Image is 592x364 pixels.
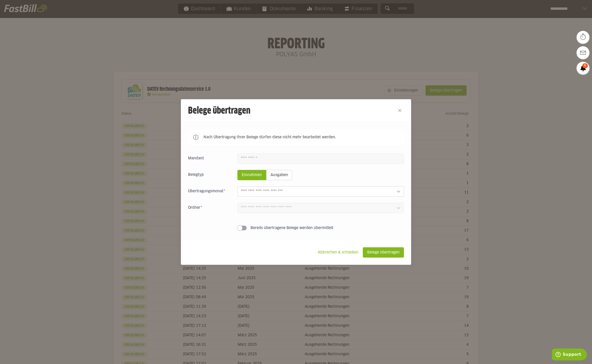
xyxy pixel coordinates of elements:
[188,225,404,231] sl-switch: Bereits übertragene Belege werden übermittelt
[363,247,404,258] sl-button: Belege übertragen
[582,63,588,68] span: 6
[266,170,292,180] sl-radio-button: Ausgaben
[577,62,589,75] a: 6
[313,247,363,258] sl-button: Abbrechen & schließen
[237,170,266,180] sl-radio-button: Einnahmen
[552,349,587,361] iframe: Öffnet ein Widget, in dem Sie weitere Informationen finden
